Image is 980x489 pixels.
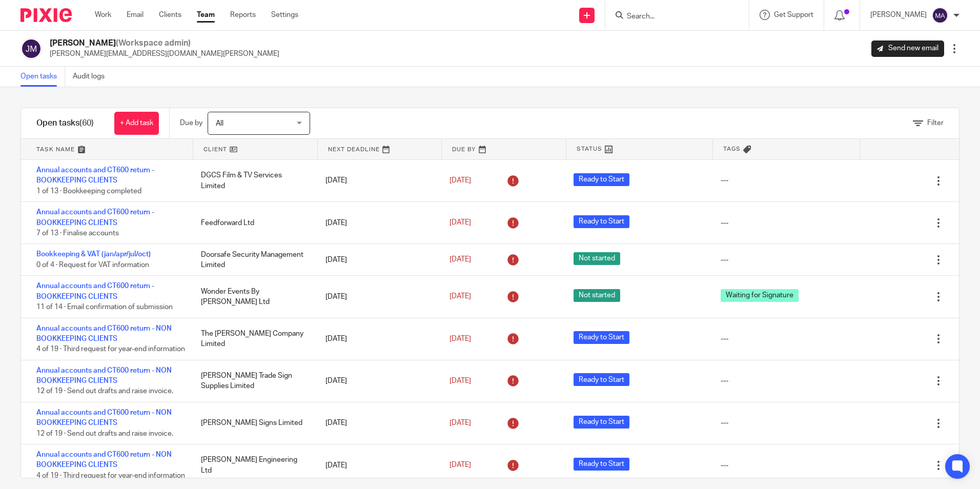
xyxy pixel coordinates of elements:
[21,8,72,22] img: Pixie
[197,10,215,20] a: Team
[315,170,439,191] div: [DATE]
[36,303,173,311] span: 11 of 14 · Email confirmation of submission
[191,413,315,433] div: [PERSON_NAME] Signs Limited
[50,38,279,49] h2: [PERSON_NAME]
[450,293,471,300] span: [DATE]
[721,289,799,302] span: Waiting for Signature
[191,365,315,397] div: [PERSON_NAME] Trade Sign Supplies Limited
[721,460,728,471] div: ---
[191,450,315,481] div: [PERSON_NAME] Engineering Ltd
[450,335,471,342] span: [DATE]
[626,12,718,22] input: Search
[36,388,173,395] span: 12 of 19 · Send out drafts and raise invoice.
[36,230,119,237] span: 7 of 13 · Finalise accounts
[36,367,172,384] a: Annual accounts and CT600 return - NON BOOKKEEPING CLIENTS
[871,40,944,57] a: Send new email
[315,213,439,233] div: [DATE]
[870,10,927,20] p: [PERSON_NAME]
[450,219,471,227] span: [DATE]
[216,120,223,127] span: All
[79,119,94,127] span: (60)
[180,118,202,128] p: Due by
[450,177,471,184] span: [DATE]
[574,373,629,386] span: Ready to Start
[95,10,111,20] a: Work
[574,416,629,429] span: Ready to Start
[315,455,439,476] div: [DATE]
[721,418,728,428] div: ---
[21,38,42,59] img: svg%3E
[36,251,151,258] a: Bookkeeping & VAT (jan/apr/jul/oct)
[574,173,629,186] span: Ready to Start
[450,419,471,426] span: [DATE]
[36,188,141,195] span: 1 of 13 · Bookkeeping completed
[36,167,154,184] a: Annual accounts and CT600 return - BOOKKEEPING CLIENTS
[230,10,256,20] a: Reports
[36,472,185,479] span: 4 of 19 · Third request for year-end information
[574,289,620,302] span: Not started
[36,409,172,426] a: Annual accounts and CT600 return - NON BOOKKEEPING CLIENTS
[191,244,315,276] div: Doorsafe Security Management Limited
[36,282,154,300] a: Annual accounts and CT600 return - BOOKKEEPING CLIENTS
[721,218,728,228] div: ---
[577,145,602,153] span: Status
[723,145,741,153] span: Tags
[574,215,629,228] span: Ready to Start
[574,252,620,265] span: Not started
[271,10,298,20] a: Settings
[191,213,315,233] div: Feedforward Ltd
[450,377,471,384] span: [DATE]
[21,67,65,87] a: Open tasks
[315,329,439,349] div: [DATE]
[191,323,315,355] div: The [PERSON_NAME] Company Limited
[36,209,154,226] a: Annual accounts and CT600 return - BOOKKEEPING CLIENTS
[774,11,813,18] span: Get Support
[36,261,149,269] span: 0 of 4 · Request for VAT information
[315,413,439,433] div: [DATE]
[159,10,181,20] a: Clients
[721,255,728,265] div: ---
[574,331,629,344] span: Ready to Start
[315,371,439,391] div: [DATE]
[50,49,279,59] p: [PERSON_NAME][EMAIL_ADDRESS][DOMAIN_NAME][PERSON_NAME]
[73,67,112,87] a: Audit logs
[721,334,728,344] div: ---
[574,458,629,471] span: Ready to Start
[191,165,315,196] div: DGCS Film & TV Services Limited
[116,39,191,47] span: (Workspace admin)
[36,451,172,468] a: Annual accounts and CT600 return - NON BOOKKEEPING CLIENTS
[36,118,94,129] h1: Open tasks
[315,287,439,307] div: [DATE]
[315,250,439,270] div: [DATE]
[127,10,144,20] a: Email
[721,175,728,186] div: ---
[932,7,948,24] img: svg%3E
[721,376,728,386] div: ---
[191,281,315,313] div: Wonder Events By [PERSON_NAME] Ltd
[36,430,173,437] span: 12 of 19 · Send out drafts and raise invoice.
[450,462,471,469] span: [DATE]
[927,119,944,127] span: Filter
[114,112,159,135] a: + Add task
[450,256,471,263] span: [DATE]
[36,325,172,342] a: Annual accounts and CT600 return - NON BOOKKEEPING CLIENTS
[36,345,185,353] span: 4 of 19 · Third request for year-end information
